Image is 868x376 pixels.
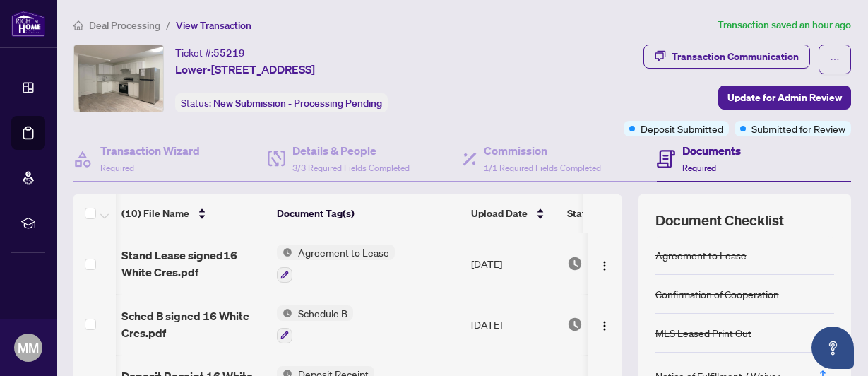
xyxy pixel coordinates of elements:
span: (10) File Name [121,206,189,221]
button: Status IconSchedule B [277,305,353,343]
span: MM [18,338,39,358]
article: Transaction saved an hour ago [718,17,851,33]
img: IMG-S12378804_1.jpg [74,45,163,112]
span: 3/3 Required Fields Completed [292,163,410,173]
img: Status Icon [277,245,292,260]
span: View Transaction [176,19,251,32]
span: Required [682,163,716,173]
button: Status IconAgreement to Lease [277,245,395,283]
button: Open asap [811,327,854,369]
td: [DATE] [465,233,561,294]
span: Agreement to Lease [292,245,395,260]
th: (10) File Name [116,194,271,233]
span: Lower-[STREET_ADDRESS] [175,61,315,78]
span: Schedule B [292,305,353,321]
img: Document Status [567,256,583,271]
img: logo [11,11,45,37]
span: Required [100,163,134,173]
img: Document Status [567,317,583,332]
span: Upload Date [471,206,528,221]
td: [DATE] [465,294,561,355]
th: Upload Date [465,194,561,233]
th: Status [561,194,682,233]
img: Logo [599,260,610,271]
button: Logo [593,252,616,275]
span: New Submission - Processing Pending [213,97,382,110]
button: Update for Admin Review [718,86,851,110]
span: Sched B signed 16 White Cres.pdf [121,307,266,341]
h4: Transaction Wizard [100,142,200,159]
div: MLS Leased Print Out [655,325,751,341]
li: / [166,17,170,33]
div: Agreement to Lease [655,247,747,263]
span: Deal Processing [89,19,160,32]
div: Confirmation of Cooperation [655,286,779,302]
h4: Commission [484,142,601,159]
button: Transaction Communication [643,45,810,69]
span: Status [567,206,596,221]
h4: Documents [682,142,741,159]
div: Status: [175,93,388,112]
div: Ticket #: [175,45,245,61]
th: Document Tag(s) [271,194,465,233]
img: Status Icon [277,305,292,321]
span: Submitted for Review [751,121,845,136]
span: Document Checklist [655,211,784,230]
span: Deposit Submitted [641,121,723,136]
span: ellipsis [830,54,840,64]
img: Logo [599,320,610,331]
div: Transaction Communication [672,45,799,68]
h4: Details & People [292,142,410,159]
span: home [73,20,83,30]
span: Update for Admin Review [727,86,842,109]
span: 1/1 Required Fields Completed [484,163,601,173]
span: 55219 [213,47,245,59]
button: Logo [593,313,616,336]
span: Stand Lease signed16 White Cres.pdf [121,247,266,281]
